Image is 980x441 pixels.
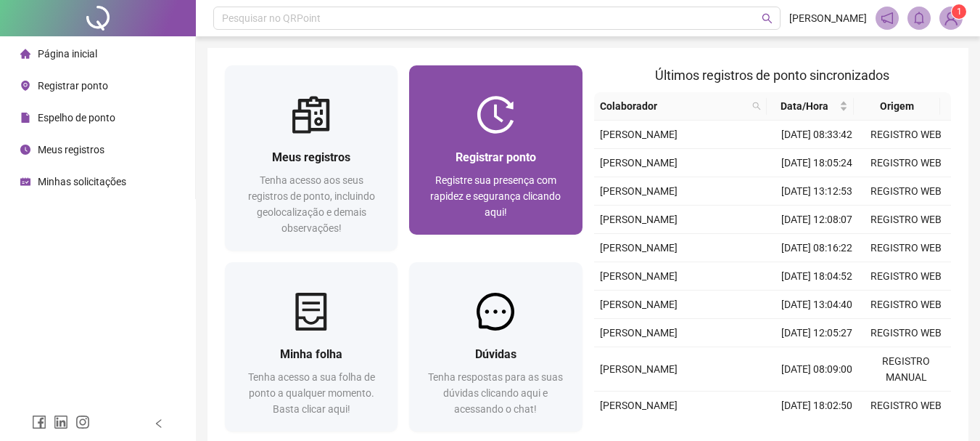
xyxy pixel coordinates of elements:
td: REGISTRO WEB [862,392,951,420]
span: environment [20,81,30,91]
span: left [154,418,164,429]
td: REGISTRO WEB [862,319,951,347]
span: [PERSON_NAME] [600,327,678,339]
span: [PERSON_NAME] [600,400,678,411]
td: [DATE] 18:02:50 [773,392,862,420]
span: notification [881,12,894,25]
td: REGISTRO WEB [862,121,951,149]
span: instagram [75,415,90,429]
th: Origem [854,92,940,121]
span: Espelho de ponto [38,112,115,124]
span: [PERSON_NAME] [600,157,678,169]
span: Tenha respostas para as suas dúvidas clicando aqui e acessando o chat! [428,371,563,415]
td: [DATE] 12:05:27 [773,319,862,347]
td: [DATE] 18:05:24 [773,149,862,177]
span: [PERSON_NAME] [600,185,678,197]
span: Data/Hora [773,98,836,114]
span: search [762,13,773,24]
a: Meus registrosTenha acesso aos seus registros de ponto, incluindo geolocalização e demais observa... [225,65,398,251]
span: 1 [957,7,962,17]
a: Minha folhaTenha acesso a sua folha de ponto a qualquer momento. Basta clicar aqui! [225,262,398,432]
td: [DATE] 13:12:53 [773,177,862,206]
span: facebook [32,415,46,429]
a: DúvidasTenha respostas para as suas dúvidas clicando aqui e acessando o chat! [409,262,582,432]
span: Tenha acesso aos seus registros de ponto, incluindo geolocalização e demais observações! [248,174,375,234]
span: linkedin [54,415,68,429]
span: Registre sua presença com rapidez e segurança clicando aqui! [430,174,561,218]
th: Data/Hora [767,92,853,121]
span: file [20,113,30,123]
td: REGISTRO WEB [862,206,951,234]
span: [PERSON_NAME] [600,242,678,254]
span: [PERSON_NAME] [600,299,678,310]
span: schedule [20,177,30,187]
span: Tenha acesso a sua folha de ponto a qualquer momento. Basta clicar aqui! [248,371,375,415]
td: REGISTRO WEB [862,177,951,206]
span: Registrar ponto [456,150,536,164]
span: [PERSON_NAME] [600,363,678,375]
td: [DATE] 08:16:22 [773,234,862,262]
td: REGISTRO WEB [862,262,951,291]
td: REGISTRO MANUAL [862,347,951,392]
span: home [20,49,30,59]
span: [PERSON_NAME] [600,214,678,225]
td: [DATE] 13:04:40 [773,291,862,319]
td: [DATE] 08:09:00 [773,347,862,392]
span: Meus registros [272,150,350,164]
td: [DATE] 18:04:52 [773,262,862,291]
span: Registrar ponto [38,80,108,92]
span: search [749,95,764,117]
sup: Atualize o seu contato no menu Meus Dados [952,4,966,19]
span: search [752,102,761,110]
td: [DATE] 08:33:42 [773,121,862,149]
span: [PERSON_NAME] [600,129,678,140]
td: REGISTRO WEB [862,234,951,262]
span: Últimos registros de ponto sincronizados [655,68,889,83]
span: Dúvidas [475,347,516,361]
span: [PERSON_NAME] [789,10,867,26]
a: Registrar pontoRegistre sua presença com rapidez e segurança clicando aqui! [409,65,582,235]
td: [DATE] 12:08:07 [773,206,862,234]
span: Minhas solicitações [38,176,126,187]
td: REGISTRO WEB [862,291,951,319]
span: clock-circle [20,145,30,155]
span: Meus registros [38,144,104,155]
td: REGISTRO WEB [862,149,951,177]
span: Página inicial [38,48,97,60]
span: Minha folha [280,347,342,361]
span: Colaborador [600,98,747,114]
span: [PERSON_NAME] [600,270,678,282]
img: 89073 [940,7,962,29]
span: bell [913,12,926,25]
